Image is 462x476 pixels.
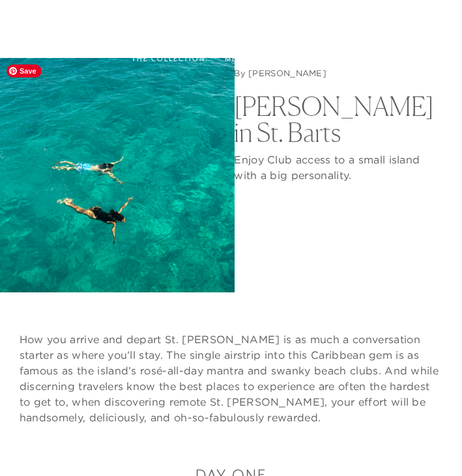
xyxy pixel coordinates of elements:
[13,13,70,25] a: Get Started
[20,331,442,425] p: How you arrive and depart St. [PERSON_NAME] is as much a conversation starter as where you’ll sta...
[299,40,353,77] a: Community
[225,40,280,77] a: Membership
[7,64,42,77] span: Save
[234,152,442,183] p: Enjoy Club access to a small island with a big personality.
[132,40,205,77] a: The Collection
[234,93,442,145] h1: [PERSON_NAME] in St. Barts
[364,13,428,25] a: Member Login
